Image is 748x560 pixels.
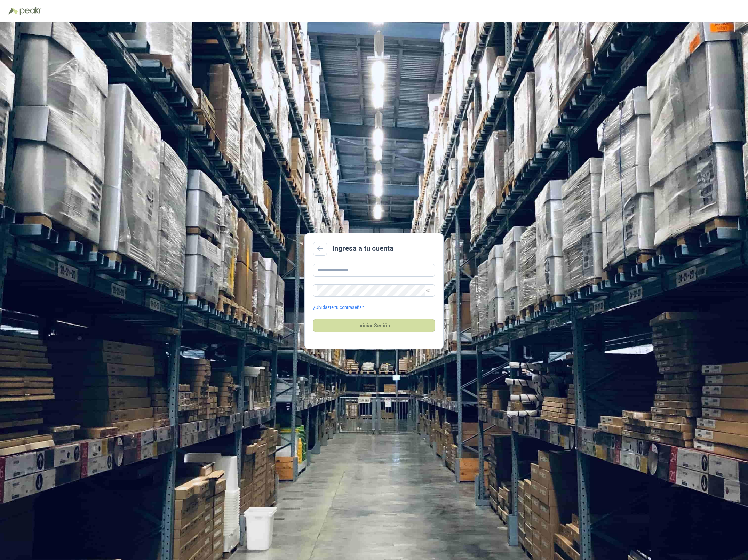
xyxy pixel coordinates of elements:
button: Iniciar Sesión [313,319,435,332]
span: eye-invisible [426,288,430,293]
img: Peakr [19,7,42,15]
a: ¿Olvidaste tu contraseña? [313,304,364,311]
img: Logo [8,8,18,15]
h2: Ingresa a tu cuenta [333,243,393,254]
